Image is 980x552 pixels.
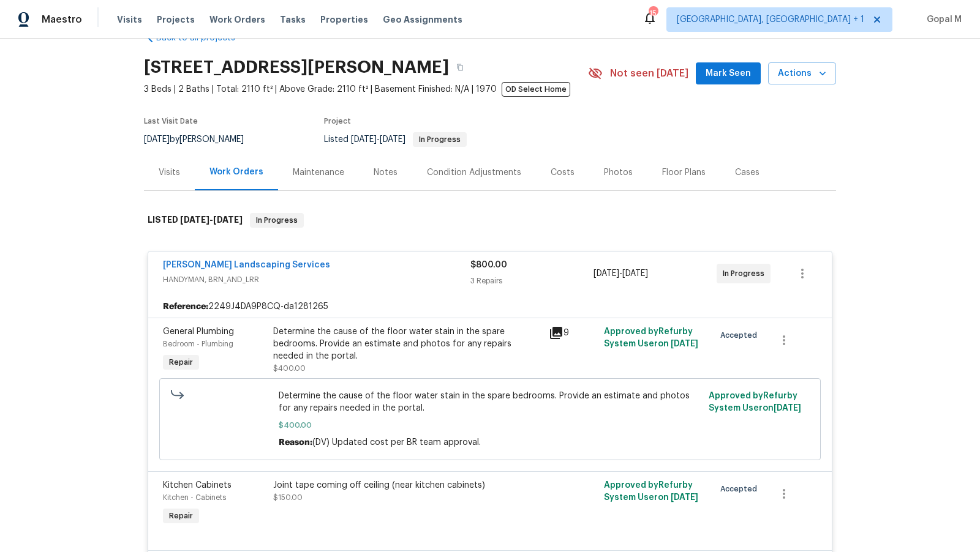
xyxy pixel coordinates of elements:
div: Joint tape coming off ceiling (near kitchen cabinets) [273,479,541,491]
span: $800.00 [470,261,507,269]
span: - [351,135,405,144]
span: 3 Beds | 2 Baths | Total: 2110 ft² | Above Grade: 2110 ft² | Basement Finished: N/A | 1970 [144,83,588,95]
span: Mark Seen [706,66,751,81]
button: Actions [768,62,836,85]
div: 3 Repairs [470,275,594,287]
span: Project [324,117,351,125]
b: Reference: [163,300,208,313]
span: [DATE] [622,269,648,278]
span: Approved by Refurby System User on [709,392,801,412]
div: 9 [549,326,597,340]
div: Condition Adjustments [427,166,521,179]
span: [GEOGRAPHIC_DATA], [GEOGRAPHIC_DATA] + 1 [677,13,864,26]
span: Approved by Refurby System User on [604,327,698,348]
div: Visits [159,166,180,179]
div: Cases [735,166,759,179]
span: Bedroom - Plumbing [163,340,233,348]
span: (DV) Updated cost per BR team approval. [312,438,481,447]
span: [DATE] [351,135,377,144]
span: Actions [778,66,826,81]
span: Maestro [42,13,82,26]
span: [DATE] [380,135,405,144]
span: Listed [324,135,467,144]
span: In Progress [251,214,303,226]
span: Repair [164,510,198,522]
span: Geo Assignments [383,13,462,26]
span: - [594,267,648,280]
div: LISTED [DATE]-[DATE]In Progress [144,201,836,240]
span: [DATE] [213,215,243,224]
span: Repair [164,356,198,368]
div: Costs [551,166,575,179]
div: 15 [649,7,657,20]
div: Floor Plans [662,166,706,179]
span: OD Select Home [502,82,570,97]
div: Notes [374,166,398,179]
span: $400.00 [273,365,306,372]
span: - [180,215,243,224]
span: [DATE] [180,215,209,224]
span: Accepted [720,483,762,495]
span: Determine the cause of the floor water stain in the spare bedrooms. Provide an estimate and photo... [279,390,702,414]
span: HANDYMAN, BRN_AND_LRR [163,274,470,286]
span: Kitchen - Cabinets [163,494,226,501]
div: by [PERSON_NAME] [144,132,258,147]
span: Projects [157,13,195,26]
span: Reason: [279,438,312,447]
span: $150.00 [273,494,303,501]
h6: LISTED [148,213,243,228]
span: [DATE] [671,340,698,348]
span: In Progress [723,267,769,280]
span: [DATE] [671,493,698,502]
span: Visits [117,13,142,26]
span: [DATE] [144,135,170,144]
div: Work Orders [209,166,263,178]
a: [PERSON_NAME] Landscaping Services [163,261,330,269]
span: [DATE] [774,404,801,412]
span: Properties [320,13,368,26]
span: Tasks [280,15,306,24]
button: Copy Address [449,56,471,78]
span: Gopal M [922,13,962,26]
span: General Plumbing [163,327,234,336]
span: Accepted [720,329,762,341]
button: Mark Seen [696,62,761,85]
div: Determine the cause of the floor water stain in the spare bedrooms. Provide an estimate and photo... [273,326,541,362]
h2: [STREET_ADDRESS][PERSON_NAME] [144,61,449,73]
span: Approved by Refurby System User on [604,481,698,502]
div: Maintenance [293,166,344,179]
span: Work Orders [209,13,265,26]
div: Photos [604,166,633,179]
span: [DATE] [594,269,619,278]
div: 2249J4DA9P8CQ-da1281265 [148,296,832,318]
span: Kitchen Cabinets [163,481,232,490]
span: In Progress [414,136,466,143]
span: Last Visit Date [144,117,198,125]
span: Not seen [DATE] [610,67,688,80]
span: $400.00 [279,419,702,431]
